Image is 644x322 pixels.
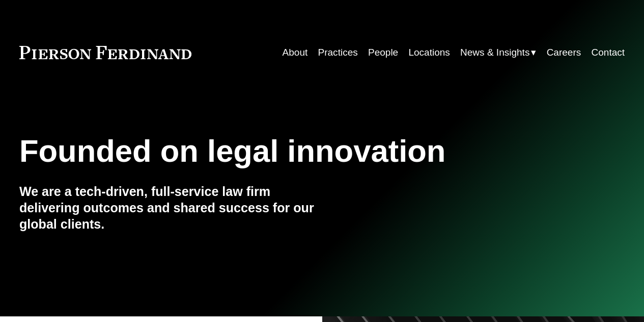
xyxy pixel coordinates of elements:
[547,43,581,62] a: Careers
[460,43,536,62] a: folder dropdown
[19,184,322,233] h4: We are a tech-driven, full-service law firm delivering outcomes and shared success for our global...
[368,43,398,62] a: People
[592,43,625,62] a: Contact
[318,43,358,62] a: Practices
[283,43,308,62] a: About
[460,44,529,61] span: News & Insights
[19,133,524,169] h1: Founded on legal innovation
[408,43,450,62] a: Locations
